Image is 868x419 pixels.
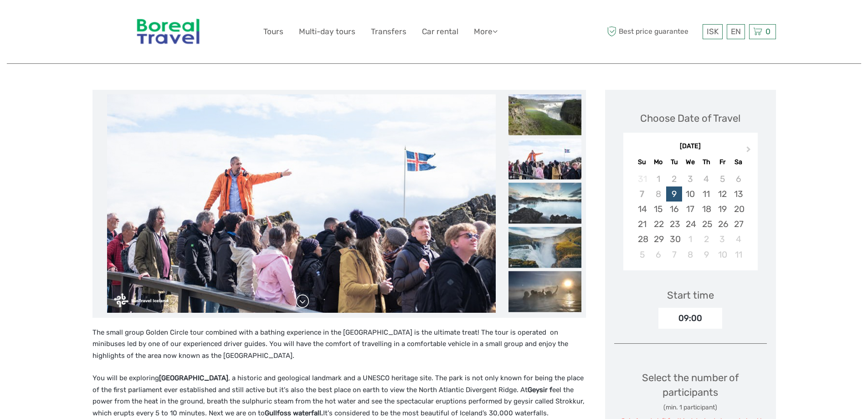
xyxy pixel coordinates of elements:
a: More [474,25,498,38]
strong: Geysir f [528,386,552,394]
div: Not available Sunday, August 31st, 2025 [634,171,650,186]
div: Choose Sunday, September 28th, 2025 [634,232,650,247]
div: (min. 1 participant) [614,403,767,412]
div: Choose Thursday, September 18th, 2025 [699,202,714,217]
img: 76eb495e1aed4192a316e241461509b3_slider_thumbnail.jpeg [508,94,581,135]
a: Transfers [371,25,406,38]
div: Choose Thursday, October 9th, 2025 [699,247,714,262]
p: The small group Golden Circle tour combined with a bathing experience in the [GEOGRAPHIC_DATA] is... [92,327,586,362]
a: Multi-day tours [299,25,355,38]
div: Th [699,156,714,168]
a: Car rental [422,25,458,38]
div: Choose Tuesday, September 9th, 2025 [666,186,682,202]
div: Not available Sunday, September 7th, 2025 [634,186,650,202]
div: Tu [666,156,682,168]
div: Su [634,156,650,168]
div: Choose Saturday, September 20th, 2025 [730,202,746,217]
a: Tours [263,25,283,38]
div: [DATE] [623,142,758,151]
div: Not available Tuesday, September 2nd, 2025 [666,171,682,186]
button: Next Month [742,144,757,159]
div: Choose Saturday, September 13th, 2025 [730,186,746,202]
div: Not available Wednesday, September 3rd, 2025 [682,171,698,186]
span: Best price guarantee [605,24,700,39]
img: 480d7881ebe5477daee8b1a97053b8e9_main_slider.jpeg [107,94,496,313]
div: Choose Monday, September 15th, 2025 [650,202,666,217]
div: Choose Monday, September 29th, 2025 [650,232,666,247]
div: Choose Sunday, September 14th, 2025 [634,202,650,217]
div: Choose Thursday, September 11th, 2025 [699,186,714,202]
div: Choose Friday, October 3rd, 2025 [714,232,730,247]
div: Choose Friday, September 19th, 2025 [714,202,730,217]
div: Choose Date of Travel [640,111,740,125]
div: Sa [730,156,746,168]
div: Choose Saturday, October 4th, 2025 [730,232,746,247]
button: Open LiveChat chat widget [105,14,116,25]
div: Choose Friday, October 10th, 2025 [714,247,730,262]
div: Not available Thursday, September 4th, 2025 [699,171,714,186]
div: Choose Saturday, September 27th, 2025 [730,217,746,232]
div: Choose Wednesday, October 1st, 2025 [682,232,698,247]
p: We're away right now. Please check back later! [13,16,103,23]
div: Choose Tuesday, September 23rd, 2025 [666,217,682,232]
div: month 2025-09 [626,171,755,262]
div: Choose Friday, September 26th, 2025 [714,217,730,232]
div: Start time [667,288,714,302]
div: EN [727,24,745,39]
div: Choose Thursday, October 2nd, 2025 [699,232,714,247]
div: Choose Friday, September 12th, 2025 [714,186,730,202]
div: Choose Tuesday, September 16th, 2025 [666,202,682,217]
div: Choose Monday, October 6th, 2025 [650,247,666,262]
div: Choose Sunday, October 5th, 2025 [634,247,650,262]
div: Choose Wednesday, September 10th, 2025 [682,186,698,202]
strong: Gullfoss waterfall. [265,409,323,417]
span: 0 [764,27,772,36]
div: Choose Tuesday, September 30th, 2025 [666,232,682,247]
div: We [682,156,698,168]
div: Not available Monday, September 8th, 2025 [650,186,666,202]
div: Choose Wednesday, September 17th, 2025 [682,202,698,217]
div: Choose Tuesday, October 7th, 2025 [666,247,682,262]
img: 145d8319ebba4a16bb448717f742f61c_slider_thumbnail.jpeg [508,182,581,223]
div: Choose Sunday, September 21st, 2025 [634,217,650,232]
span: ISK [707,27,719,36]
div: Choose Monday, September 22nd, 2025 [650,217,666,232]
img: 346-854fea8c-10b9-4d52-aacf-0976180d9f3a_logo_big.jpg [131,7,205,57]
div: Choose Thursday, September 25th, 2025 [699,217,714,232]
img: 480d7881ebe5477daee8b1a97053b8e9_slider_thumbnail.jpeg [508,138,581,179]
img: d0d075f251e142198ed8094476b24a14_slider_thumbnail.jpeg [508,271,581,312]
div: Fr [714,156,730,168]
div: Choose Wednesday, September 24th, 2025 [682,217,698,232]
div: Mo [650,156,666,168]
div: Not available Saturday, September 6th, 2025 [730,171,746,186]
img: 6379ec51912245e79ae041a34b7adb3d_slider_thumbnail.jpeg [508,227,581,268]
div: Not available Monday, September 1st, 2025 [650,171,666,186]
div: Not available Friday, September 5th, 2025 [714,171,730,186]
div: 09:00 [658,308,722,329]
div: Choose Saturday, October 11th, 2025 [730,247,746,262]
div: Choose Wednesday, October 8th, 2025 [682,247,698,262]
strong: [GEOGRAPHIC_DATA] [159,374,228,382]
